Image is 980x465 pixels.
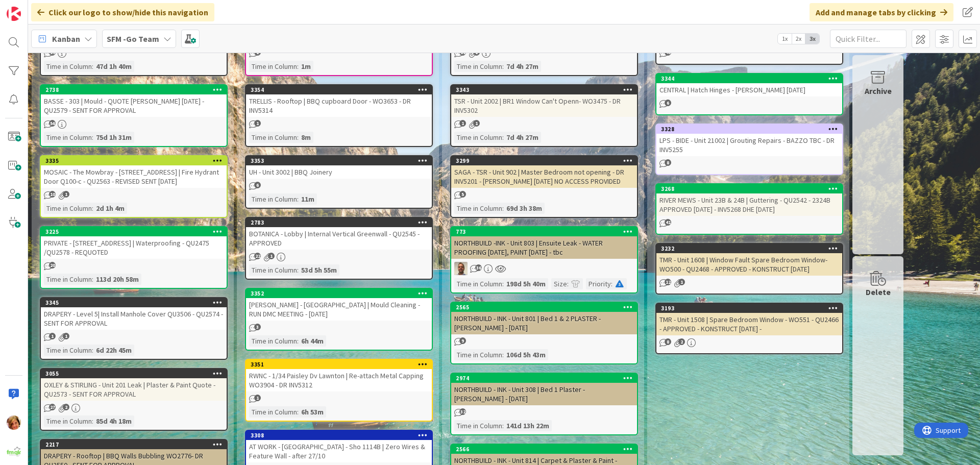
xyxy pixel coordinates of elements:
[92,345,93,356] span: :
[454,420,502,431] div: Time in Column
[49,333,56,339] span: 1
[246,440,432,462] div: AT WORK - [GEOGRAPHIC_DATA] - Sho 1114B | Zero Wires & Feature Wall - after 27/10
[251,219,432,226] div: 2783
[246,289,432,298] div: 3352
[41,227,227,259] div: 3225PRIVATE - [STREET_ADDRESS] | Waterproofing - QU2475 /QU2578 - REQUOTED
[246,165,432,179] div: UH - Unit 3002 | BBQ Joinery
[656,74,842,83] div: 3344
[551,278,567,289] div: Size
[451,85,637,117] div: 3343TSR - Unit 2002 | BR1 Window Can't Openn- WO3475 - DR INV5302
[251,290,432,297] div: 3352
[45,228,227,235] div: 3225
[661,245,842,252] div: 3232
[451,383,637,405] div: NORTHBUILD - INK - Unit 308 | Bed 1 Plaster - [PERSON_NAME] - [DATE]
[7,444,21,458] img: avatar
[656,74,842,96] div: 3344CENTRAL | Hatch Hinges - [PERSON_NAME] [DATE]
[451,303,637,312] div: 2565
[454,349,502,360] div: Time in Column
[656,244,842,276] div: 3232TMR - Unit 1608 | Window Fault Spare Bedroom Window- WO500 - QU2468 - APPROVED - KONSTRUCT [D...
[44,132,92,143] div: Time in Column
[21,2,46,14] span: Support
[251,157,432,164] div: 3353
[297,264,299,276] span: :
[107,34,159,44] b: SFM -Go Team
[297,193,299,205] span: :
[246,156,432,165] div: 3353
[792,34,805,44] span: 2x
[31,3,214,21] div: Click our logo to show/hide this navigation
[41,156,227,188] div: 3335MOSAIC - The Mowbray - [STREET_ADDRESS] | Fire Hydrant Door Q100-c - QU2563 - REVISED SENT [D...
[93,274,141,285] div: 113d 20h 58m
[49,262,56,268] span: 20
[661,185,842,192] div: 3268
[45,299,227,306] div: 3345
[456,228,637,235] div: 773
[656,83,842,96] div: CENTRAL | Hatch Hinges - [PERSON_NAME] [DATE]
[93,345,134,356] div: 6d 22h 45m
[249,193,297,205] div: Time in Column
[502,132,504,143] span: :
[678,338,685,345] span: 2
[451,312,637,334] div: NORTHBUILD - INK - Unit 801 | Bed 1 & 2 PLASTER - [PERSON_NAME] - [DATE]
[865,85,892,97] div: Archive
[7,415,21,430] img: KD
[254,120,261,127] span: 1
[451,236,637,259] div: NORTHBUILD -INK - Unit 803 | Ensuite Leak - WATER PROOFING [DATE], PAINT [DATE] - tbc
[656,304,842,335] div: 3193TMR - Unit 1508 | Spare Bedroom Window - WO551 - QU2466 - APPROVED - KONSTRUCT [DATE] -
[456,375,637,382] div: 2974
[299,193,317,205] div: 11m
[504,61,541,72] div: 7d 4h 27m
[454,132,502,143] div: Time in Column
[249,406,297,418] div: Time in Column
[661,126,842,133] div: 3328
[475,264,482,271] span: 36
[805,34,819,44] span: 3x
[41,440,227,449] div: 2217
[504,132,541,143] div: 7d 4h 27m
[502,278,504,289] span: :
[41,227,227,236] div: 3225
[656,244,842,253] div: 3232
[254,395,261,401] span: 1
[656,184,842,216] div: 3268RIVER MEWS - Unit 23B & 24B | Guttering - QU2542 - 2324B APPROVED [DATE] - INV5268 DHE [DATE]
[92,274,93,285] span: :
[504,349,548,360] div: 106d 5h 43m
[299,132,313,143] div: 8m
[45,86,227,93] div: 2738
[451,94,637,117] div: TSR - Unit 2002 | BR1 Window Can't Openn- WO3475 - DR INV5302
[41,378,227,401] div: OXLEY & STIRLING - Unit 201 Leak | Plaster & Paint Quote - QU2573 - SENT FOR APPROVAL
[249,335,297,347] div: Time in Column
[249,264,297,276] div: Time in Column
[459,120,466,127] span: 1
[93,132,134,143] div: 75d 1h 31m
[456,86,637,93] div: 3343
[451,303,637,334] div: 2565NORTHBUILD - INK - Unit 801 | Bed 1 & 2 PLASTER - [PERSON_NAME] - [DATE]
[44,61,92,72] div: Time in Column
[246,369,432,391] div: RWNC - 1/34 Paisley Dv Lawnton | Re-attach Metal Capping WO3904 - DR INV5312
[454,278,502,289] div: Time in Column
[41,236,227,259] div: PRIVATE - [STREET_ADDRESS] | Waterproofing - QU2475 /QU2578 - REQUOTED
[456,157,637,164] div: 3299
[502,349,504,360] span: :
[451,85,637,94] div: 3343
[504,203,545,214] div: 69d 3h 38m
[656,184,842,193] div: 3268
[502,420,504,431] span: :
[451,445,637,454] div: 2566
[254,182,261,188] span: 6
[254,324,261,330] span: 3
[251,361,432,368] div: 3351
[656,125,842,156] div: 3328LPS - BIDE - Unit 21002 | Grouting Repairs - BAZZO TBC - DR INV5255
[451,374,637,383] div: 2974
[504,420,552,431] div: 141d 13h 22m
[45,441,227,448] div: 2217
[93,203,127,214] div: 2d 1h 4m
[41,369,227,378] div: 3055
[52,33,80,45] span: Kanban
[246,227,432,250] div: BOTANICA - Lobby | Internal Vertical Greenwall - QU2545 - APPROVED
[451,156,637,165] div: 3299
[656,125,842,134] div: 3328
[251,432,432,439] div: 3308
[297,61,299,72] span: :
[41,369,227,401] div: 3055OXLEY & STIRLING - Unit 201 Leak | Plaster & Paint Quote - QU2573 - SENT FOR APPROVAL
